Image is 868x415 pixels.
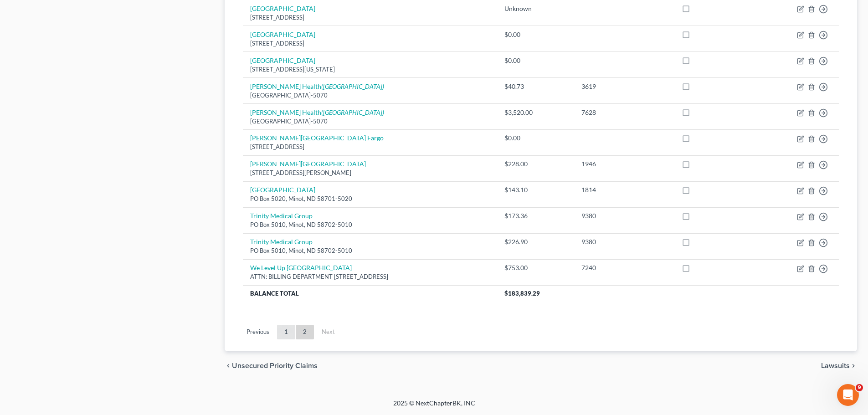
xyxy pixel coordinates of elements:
[7,72,149,167] div: 🚨ATTN: [GEOGRAPHIC_DATA] of [US_STATE]The court has added a new Credit Counseling Field that we n...
[175,399,694,415] div: 2025 © NextChapterBK, INC
[504,237,567,246] div: $226.90
[15,169,86,174] div: [PERSON_NAME] • 5h ago
[250,134,384,142] a: [PERSON_NAME][GEOGRAPHIC_DATA] Fargo
[504,4,567,13] div: Unknown
[250,108,384,116] a: [PERSON_NAME] Health([GEOGRAPHIC_DATA])
[504,133,567,143] div: $0.00
[321,108,384,116] i: ([GEOGRAPHIC_DATA])
[504,159,567,169] div: $228.00
[225,362,318,369] button: chevron_left Unsecured Priority Claims
[8,279,175,295] textarea: Message…
[321,82,384,90] i: ([GEOGRAPHIC_DATA])
[250,195,489,203] div: PO Box 5020, Minot, ND 58701-5020
[250,31,315,38] a: [GEOGRAPHIC_DATA]
[250,186,315,194] a: [GEOGRAPHIC_DATA]
[250,39,489,48] div: [STREET_ADDRESS]
[250,264,352,272] a: We Level Up [GEOGRAPHIC_DATA]
[232,362,318,369] span: Unsecured Priority Claims
[821,362,850,369] span: Lawsuits
[15,77,130,94] b: 🚨ATTN: [GEOGRAPHIC_DATA] of [US_STATE]
[581,82,667,91] div: 3619
[581,185,667,195] div: 1814
[156,295,171,309] button: Send a message…
[26,5,41,20] img: Profile image for Katie
[581,263,667,272] div: 7240
[7,72,175,187] div: Katie says…
[44,11,85,20] p: Active 6h ago
[225,362,232,369] i: chevron_left
[14,298,21,306] button: Emoji picker
[58,298,65,306] button: Start recording
[44,5,103,11] h1: [PERSON_NAME]
[250,117,489,126] div: [GEOGRAPHIC_DATA]-5070
[239,325,277,339] a: Previous
[581,211,667,220] div: 9380
[29,298,36,306] button: Gif picker
[143,4,160,21] button: Home
[837,384,859,406] iframe: Intercom live chat
[6,4,23,21] button: go back
[504,263,567,272] div: $753.00
[504,185,567,195] div: $143.10
[250,91,489,100] div: [GEOGRAPHIC_DATA]-5070
[504,108,567,117] div: $3,520.00
[250,13,489,22] div: [STREET_ADDRESS]
[243,285,497,302] th: Balance Total
[250,220,489,229] div: PO Box 5010, Minot, ND 58702-5010
[250,5,315,12] a: [GEOGRAPHIC_DATA]
[504,30,567,39] div: $0.00
[856,384,863,391] span: 9
[43,298,51,306] button: Upload attachment
[250,246,489,255] div: PO Box 5010, Minot, ND 58702-5010
[250,56,315,64] a: [GEOGRAPHIC_DATA]
[504,82,567,91] div: $40.73
[296,325,314,339] a: 2
[581,237,667,246] div: 9380
[277,325,295,339] a: 1
[250,212,313,220] a: Trinity Medical Group
[581,159,667,169] div: 1946
[250,143,489,151] div: [STREET_ADDRESS]
[250,160,366,168] a: [PERSON_NAME][GEOGRAPHIC_DATA]
[15,99,142,162] div: The court has added a new Credit Counseling Field that we need to update upon filing. Please remo...
[504,211,567,220] div: $173.36
[504,290,540,297] span: $183,839.29
[504,56,567,65] div: $0.00
[581,108,667,117] div: 7628
[250,238,313,246] a: Trinity Medical Group
[821,362,857,369] button: Lawsuits chevron_right
[250,272,489,281] div: ATTN: BILLING DEPARTMENT [STREET_ADDRESS]
[850,362,857,369] i: chevron_right
[160,4,176,20] div: Close
[250,82,384,90] a: [PERSON_NAME] Health([GEOGRAPHIC_DATA])
[250,169,489,177] div: [STREET_ADDRESS][PERSON_NAME]
[250,65,489,74] div: [STREET_ADDRESS][US_STATE]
